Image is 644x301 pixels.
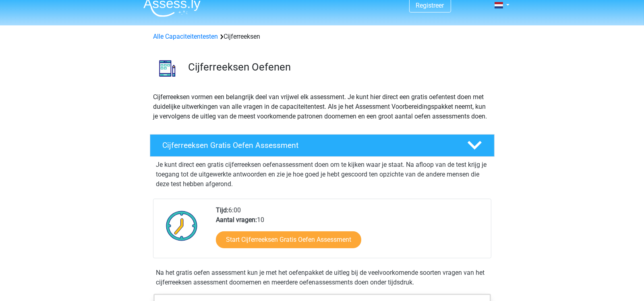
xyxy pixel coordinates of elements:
[216,216,257,224] b: Aantal vragen:
[210,206,491,258] div: 6:00 10
[188,61,488,73] h3: Cijferreeksen Oefenen
[216,206,228,214] b: Tijd:
[147,134,498,157] a: Cijferreeksen Gratis Oefen Assessment
[416,2,444,9] a: Registreer
[163,141,454,150] h4: Cijferreeksen Gratis Oefen Assessment
[150,51,184,85] img: cijferreeksen
[153,268,491,287] div: Na het gratis oefen assessment kun je met het oefenpakket de uitleg bij de veelvoorkomende soorte...
[156,160,488,189] p: Je kunt direct een gratis cijferreeksen oefenassessment doen om te kijken waar je staat. Na afloo...
[216,231,361,248] a: Start Cijferreeksen Gratis Oefen Assessment
[150,32,494,42] div: Cijferreeksen
[153,92,491,121] p: Cijferreeksen vormen een belangrijk deel van vrijwel elk assessment. Je kunt hier direct een grat...
[162,206,202,246] img: Klok
[153,33,218,40] a: Alle Capaciteitentesten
